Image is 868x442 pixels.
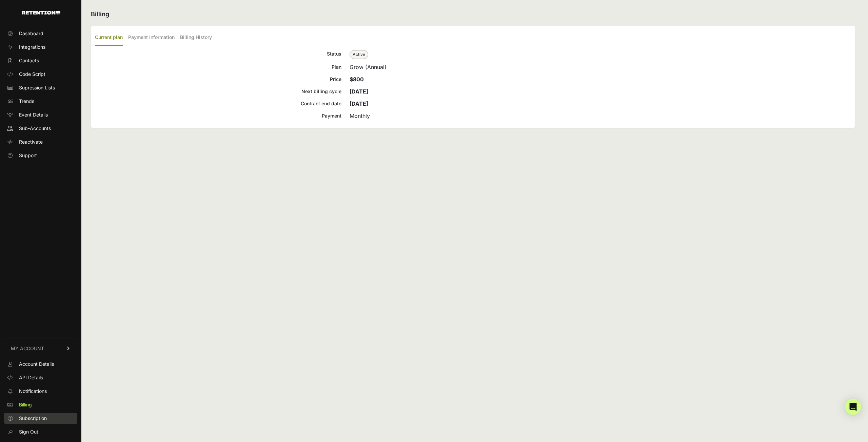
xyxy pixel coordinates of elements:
[95,87,341,96] div: Next billing cycle
[4,28,77,39] a: Dashboard
[4,359,77,370] a: Account Details
[350,50,368,59] span: Active
[350,76,364,83] strong: $800
[128,30,175,46] label: Payment Information
[95,75,341,83] div: Price
[19,125,51,132] span: Sub-Accounts
[19,84,55,91] span: Supression Lists
[95,50,341,59] div: Status
[4,413,77,424] a: Subscription
[22,11,60,15] img: Retention.com
[19,57,39,64] span: Contacts
[19,30,43,37] span: Dashboard
[4,399,77,410] a: Billing
[95,63,341,71] div: Plan
[19,374,43,381] span: API Details
[350,100,368,107] strong: [DATE]
[4,136,77,147] a: Reactivate
[95,30,123,46] label: Current plan
[4,386,77,397] a: Notifications
[350,63,851,71] div: Grow (Annual)
[180,30,212,46] label: Billing History
[350,112,851,120] div: Monthly
[350,88,368,95] strong: [DATE]
[91,9,855,19] h2: Billing
[4,338,77,359] a: MY ACCOUNT
[4,150,77,161] a: Support
[4,42,77,52] a: Integrations
[19,415,47,422] span: Subscription
[4,426,77,437] a: Sign Out
[19,401,32,408] span: Billing
[19,139,43,145] span: Reactivate
[4,82,77,93] a: Supression Lists
[19,388,47,395] span: Notifications
[19,152,37,159] span: Support
[4,69,77,80] a: Code Script
[19,71,45,78] span: Code Script
[4,109,77,120] a: Event Details
[845,399,861,415] div: Open Intercom Messenger
[11,345,44,352] span: MY ACCOUNT
[95,112,341,120] div: Payment
[19,361,54,367] span: Account Details
[4,96,77,107] a: Trends
[4,55,77,66] a: Contacts
[4,372,77,383] a: API Details
[19,428,38,435] span: Sign Out
[19,98,34,105] span: Trends
[4,123,77,134] a: Sub-Accounts
[19,44,45,50] span: Integrations
[95,100,341,108] div: Contract end date
[19,111,48,118] span: Event Details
